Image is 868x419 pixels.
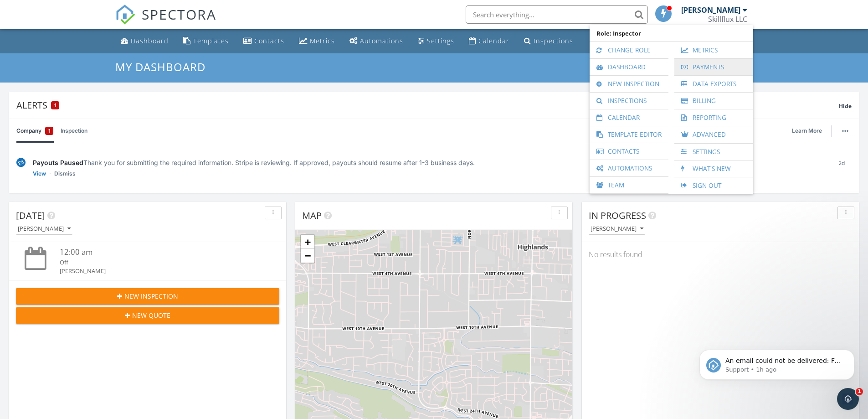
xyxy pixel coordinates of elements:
[839,102,852,110] span: Hide
[414,33,458,50] a: Settings
[679,59,749,75] a: Payments
[33,158,824,167] div: Thank you for submitting the required information. Stripe is reviewing. If approved, payouts shou...
[16,158,26,167] img: under-review-2fe708636b114a7f4b8d.svg
[60,258,257,267] div: Off
[117,33,172,50] a: Dashboard
[427,36,454,45] div: Settings
[594,42,664,58] a: Change Role
[478,36,509,45] div: Calendar
[48,126,51,135] span: 1
[681,5,740,15] div: [PERSON_NAME]
[115,5,135,25] img: The Best Home Inspection Software - Spectora
[831,158,852,178] div: 2d
[254,36,284,45] div: Contacts
[594,59,664,75] a: Dashboard
[594,143,664,160] a: Contacts
[132,310,170,320] span: New Quote
[591,226,643,232] div: [PERSON_NAME]
[594,160,664,176] a: Automations
[115,12,216,31] a: SPECTORA
[589,223,645,235] button: [PERSON_NAME]
[115,59,205,74] span: My Dashboard
[520,33,577,50] a: Inspections
[346,33,407,50] a: Automations (Basic)
[124,291,178,301] span: New Inspection
[301,235,314,249] a: Zoom in
[594,25,749,41] span: Role: Inspector
[594,93,664,109] a: Inspections
[18,226,71,232] div: [PERSON_NAME]
[54,169,76,178] a: Dismiss
[33,169,46,178] a: View
[708,15,747,24] div: Skillflux LLC
[310,36,335,45] div: Metrics
[142,5,216,24] span: SPECTORA
[301,249,314,263] a: Zoom out
[842,130,848,132] img: ellipsis-632cfdd7c38ec3a7d453.svg
[679,42,749,58] a: Metrics
[594,109,664,126] a: Calendar
[240,33,288,50] a: Contacts
[60,267,257,275] div: [PERSON_NAME]
[679,109,749,126] a: Reporting
[180,33,232,50] a: Templates
[16,288,279,305] button: New Inspection
[594,177,664,193] a: Team
[466,5,648,24] input: Search everything...
[679,76,749,92] a: Data Exports
[594,126,664,143] a: Template Editor
[33,159,83,166] span: Payouts Paused
[679,93,749,109] a: Billing
[582,242,859,267] div: No results found
[360,36,403,45] div: Automations
[131,36,169,45] div: Dashboard
[679,177,749,194] a: Sign Out
[465,33,513,50] a: Calendar
[686,331,868,394] iframe: Intercom notifications message
[193,36,229,45] div: Templates
[16,307,279,324] button: New Quote
[61,119,87,143] a: Inspection
[54,102,56,109] span: 1
[60,247,257,258] div: 12:00 am
[534,36,573,45] div: Inspections
[16,119,53,143] a: Company
[594,76,664,92] a: New Inspection
[679,144,749,160] a: Settings
[856,388,863,395] span: 1
[16,99,839,111] div: Alerts
[589,209,646,222] span: In Progress
[302,209,322,222] span: Map
[16,209,45,222] span: [DATE]
[16,223,72,235] button: [PERSON_NAME]
[792,126,827,135] a: Learn More
[837,388,859,410] iframe: Intercom live chat
[679,160,749,177] a: What's New
[679,126,749,143] a: Advanced
[295,33,339,50] a: Metrics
